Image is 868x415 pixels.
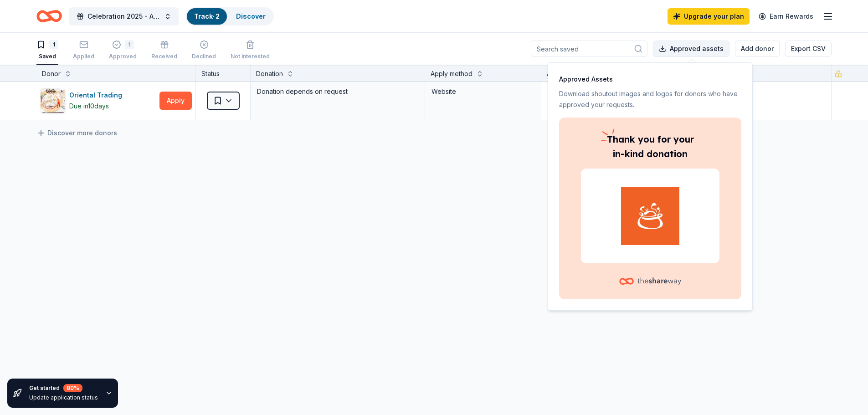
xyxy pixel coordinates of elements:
[73,36,94,65] button: Applied
[36,5,62,27] a: Home
[42,68,61,79] div: Donor
[151,36,177,65] button: Received
[151,53,177,60] div: Received
[69,90,126,101] div: Oriental Trading
[186,7,274,26] button: Track· 2Discover
[531,41,647,57] input: Search saved
[125,40,134,49] div: 1
[63,384,82,392] div: 80 %
[192,53,216,60] div: Declined
[159,92,192,110] button: Apply
[559,74,741,85] p: Approved Assets
[69,7,179,26] button: Celebration 2025 - AAPA
[559,88,741,110] p: Download shoutout images and logos for donors who have approved your requests.
[668,8,750,25] a: Upgrade your plan
[547,68,575,79] div: Assignee
[109,36,137,65] button: 1Approved
[236,12,266,20] a: Discover
[735,41,780,57] button: Add donor
[36,36,58,65] button: 1Saved
[194,12,220,20] a: Track· 2
[192,36,216,65] button: Declined
[69,101,109,112] div: Due in 10 days
[653,41,729,57] button: Approved assets
[40,88,156,113] button: Image for Oriental TradingOriental TradingDue in10days
[49,40,58,49] div: 1
[785,41,832,57] button: Export CSV
[592,187,709,245] img: CookinGenie
[231,36,270,65] button: Not interested
[41,88,65,113] img: Image for Oriental Trading
[29,394,98,401] div: Update application status
[581,132,719,161] p: you for your in-kind donation
[29,384,98,392] div: Get started
[431,86,534,97] div: Website
[753,8,819,25] a: Earn Rewards
[256,85,419,98] div: Donation depends on request
[36,53,58,60] div: Saved
[36,128,117,138] a: Discover more donors
[87,11,160,22] span: Celebration 2025 - AAPA
[607,133,635,145] span: Thank
[73,53,94,60] div: Applied
[196,65,251,81] div: Status
[256,68,283,79] div: Donation
[431,68,473,79] div: Apply method
[231,53,270,60] div: Not interested
[109,53,137,60] div: Approved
